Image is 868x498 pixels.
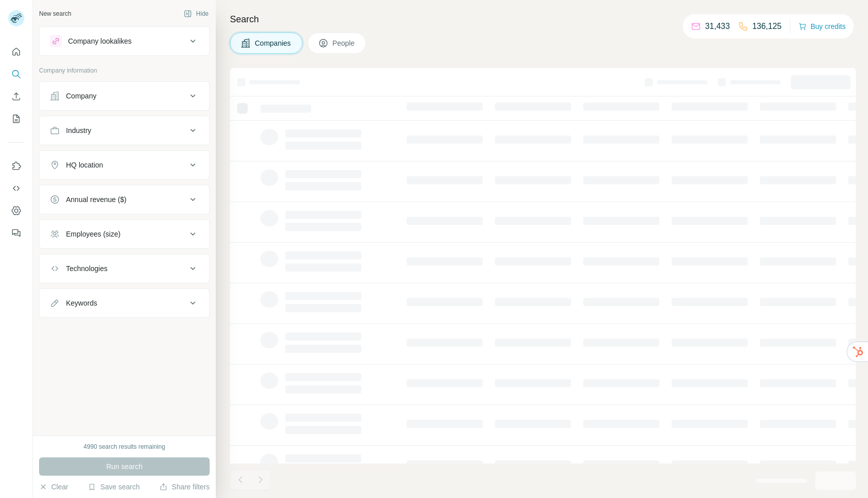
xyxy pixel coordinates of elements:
h4: Search [230,12,856,26]
p: 136,125 [752,20,782,32]
p: 31,433 [705,20,730,32]
button: Feedback [8,224,24,242]
button: Enrich CSV [8,87,24,106]
p: Company information [39,66,210,75]
button: Technologies [40,256,209,281]
button: Share filters [159,482,210,492]
div: Annual revenue ($) [66,194,126,205]
button: Quick start [8,43,24,61]
div: New search [39,9,71,18]
button: Company [40,84,209,108]
button: HQ location [40,153,209,177]
div: 4990 search results remaining [84,442,165,451]
button: Save search [88,482,140,492]
button: Search [8,65,24,83]
span: Companies [255,38,292,48]
button: Annual revenue ($) [40,187,209,212]
div: Industry [66,125,91,136]
button: Employees (size) [40,222,209,246]
div: Employees (size) [66,229,120,239]
div: Company [66,91,96,101]
button: My lists [8,110,24,128]
div: Company lookalikes [68,36,131,46]
button: Company lookalikes [40,29,209,53]
span: People [332,38,356,48]
button: Use Surfe on LinkedIn [8,157,24,175]
button: Buy credits [798,19,846,34]
div: Keywords [66,298,97,308]
div: Technologies [66,263,108,274]
button: Hide [177,6,216,21]
button: Use Surfe API [8,179,24,197]
button: Industry [40,118,209,143]
button: Clear [39,482,68,492]
button: Keywords [40,291,209,315]
div: HQ location [66,160,103,170]
button: Dashboard [8,202,24,220]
